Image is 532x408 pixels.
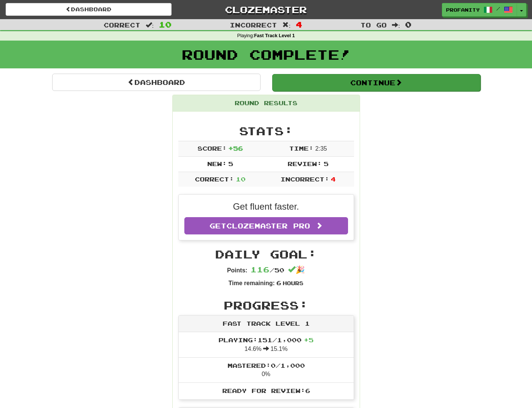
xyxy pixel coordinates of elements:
[331,175,336,183] span: 4
[52,74,261,91] a: Dashboard
[446,6,480,13] span: profanity
[159,20,172,29] span: 10
[227,267,247,274] strong: Points:
[230,21,277,29] span: Incorrect
[179,316,354,332] div: Fast Track Level 1
[276,279,281,286] span: 6
[228,362,305,369] span: Mastered: 0 / 1,000
[197,145,227,152] span: Score:
[392,22,400,28] span: :
[229,280,275,286] strong: Time remaining:
[173,95,360,112] div: Round Results
[195,175,234,183] span: Correct:
[296,20,302,29] span: 4
[315,145,327,152] span: 2 : 35
[272,74,481,91] button: Continue
[442,3,517,17] a: profanity /
[228,145,243,152] span: + 56
[178,248,354,260] h2: Daily Goal:
[222,387,310,394] span: Ready for Review: 6
[183,3,349,16] a: Clozemaster
[283,280,303,286] small: Hours
[178,125,354,137] h2: Stats:
[496,6,500,11] span: /
[178,299,354,311] h2: Progress:
[250,266,284,274] span: / 50
[6,3,172,16] a: Dashboard
[179,357,354,383] li: 0%
[288,160,322,167] span: Review:
[280,175,329,183] span: Incorrect:
[3,47,529,62] h1: Round Complete!
[184,217,348,234] a: GetClozemaster Pro
[289,145,313,152] span: Time:
[219,336,313,343] span: Playing: 151 / 1,000
[236,175,246,183] span: 10
[282,22,291,28] span: :
[304,336,313,343] span: + 5
[324,160,329,167] span: 5
[405,20,411,29] span: 0
[288,266,305,274] span: 🎉
[207,160,227,167] span: New:
[228,160,233,167] span: 5
[250,265,270,274] span: 116
[360,21,387,29] span: To go
[226,222,310,230] span: Clozemaster Pro
[179,332,354,358] li: 14.6% 15.1%
[146,22,154,28] span: :
[184,200,348,213] p: Get fluent faster.
[104,21,140,29] span: Correct
[254,33,295,38] strong: Fast Track Level 1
